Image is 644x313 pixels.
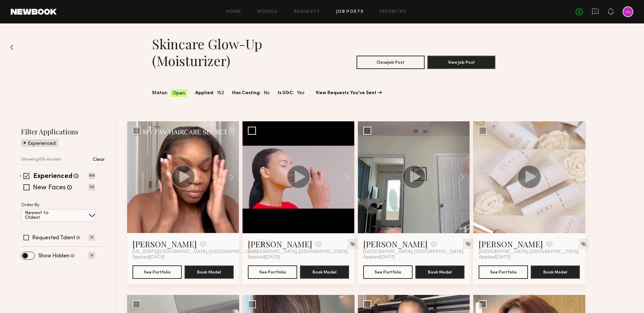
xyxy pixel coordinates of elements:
[21,158,61,162] p: Showing 100 models
[132,265,182,279] button: See Portfolio
[257,10,278,14] a: Models
[300,269,349,274] a: Book Model
[173,90,185,97] span: Open
[248,255,349,260] div: Applied [DATE]
[89,234,95,241] p: 0
[415,269,465,274] a: Book Model
[89,252,95,259] p: 0
[581,241,586,247] img: Unhide Model
[297,89,305,97] span: Yes
[363,265,413,279] button: See Portfolio
[184,269,234,274] a: Book Model
[21,127,105,136] h2: Filter Applications
[479,255,580,260] div: Applied [DATE]
[316,91,382,96] a: View Requests You’ve Sent
[300,265,349,279] button: Book Model
[28,141,56,146] p: Experienced
[479,249,579,255] span: [GEOGRAPHIC_DATA], [GEOGRAPHIC_DATA]
[93,158,105,162] p: Clear
[264,89,270,97] span: No
[415,265,465,279] button: Book Model
[10,45,13,50] img: Back to previous page
[32,235,75,241] label: Requested Talent
[479,239,543,249] a: [PERSON_NAME]
[363,239,428,249] a: [PERSON_NAME]
[380,10,406,14] a: Favorites
[465,241,471,247] img: Unhide Model
[89,184,95,190] p: 52
[278,89,294,97] span: Is UGC:
[217,89,224,97] span: 152
[248,239,312,249] a: [PERSON_NAME]
[89,173,95,179] p: 100
[33,185,66,191] label: New Faces
[38,253,69,259] label: Show Hidden
[479,265,528,279] button: See Portfolio
[132,255,234,260] div: Applied [DATE]
[531,265,580,279] button: Book Model
[184,265,234,279] button: Book Model
[357,56,425,69] button: CloseJob Post
[152,36,324,69] h1: Skincare Glow-Up (Moisturizer)
[152,89,168,97] span: Status:
[33,173,72,180] label: Experienced
[248,265,297,279] button: See Portfolio
[294,10,320,14] a: Requests
[195,89,214,97] span: Applied:
[531,269,580,274] a: Book Model
[363,249,463,255] span: [GEOGRAPHIC_DATA], [GEOGRAPHIC_DATA]
[132,249,258,255] span: [US_STATE][GEOGRAPHIC_DATA], [GEOGRAPHIC_DATA]
[21,203,40,207] p: Order By
[132,239,197,249] a: [PERSON_NAME]
[232,89,261,97] span: Has Casting:
[427,56,495,69] button: View Job Post
[226,10,241,14] a: Home
[248,249,348,255] span: [GEOGRAPHIC_DATA], [GEOGRAPHIC_DATA]
[336,10,364,14] a: Job Posts
[350,241,356,247] img: Unhide Model
[363,255,465,260] div: Applied [DATE]
[25,211,65,220] p: Newest to Oldest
